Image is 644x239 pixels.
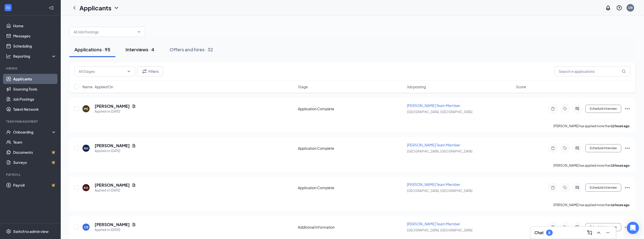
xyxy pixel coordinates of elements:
[562,146,568,150] svg: Tag
[407,143,460,147] span: [PERSON_NAME] Team Member
[553,203,630,207] p: [PERSON_NAME] has applied more than .
[13,84,56,94] a: Sourcing Tools
[13,137,56,147] a: Team
[550,186,556,190] svg: Note
[574,225,580,229] svg: ActiveChat
[587,230,593,236] svg: ComposeMessage
[611,203,630,207] b: 16 hours ago
[407,103,460,108] span: [PERSON_NAME] Team Member
[616,5,622,11] svg: QuestionInfo
[79,69,125,74] input: All Stages
[13,54,57,59] div: Reporting
[553,124,630,128] p: [PERSON_NAME] has applied more than .
[74,29,135,35] input: All Job Postings
[562,186,568,190] svg: Tag
[562,225,568,229] svg: Tag
[6,54,11,59] svg: Analysis
[624,224,630,230] svg: Ellipses
[585,184,621,192] button: Schedule Interview
[605,230,611,236] svg: Minimize
[611,164,630,167] b: 15 hours ago
[596,230,602,236] svg: ChevronUp
[126,46,154,53] div: Interviews · 4
[6,119,55,124] div: Team Management
[95,188,136,193] div: Applied on [DATE]
[550,225,556,229] svg: Note
[137,66,163,76] button: Filter Filters
[95,143,130,148] h5: [PERSON_NAME]
[79,4,111,12] h1: Applicants
[13,147,56,157] a: DocumentsCrown
[13,104,56,114] a: Talent Network
[586,229,594,237] button: ComposeMessage
[298,106,404,111] div: Application Complete
[407,189,472,193] span: [GEOGRAPHIC_DATA], [GEOGRAPHIC_DATA]
[624,106,630,112] svg: Ellipses
[74,46,110,53] div: Applications · 95
[585,223,621,231] button: Schedule Interview
[548,231,550,235] div: 8
[95,109,136,114] div: Applied on [DATE]
[622,69,626,73] svg: MagnifyingGlass
[611,124,630,128] b: 12 hours ago
[6,66,55,71] div: Hiring
[13,129,52,135] div: Onboarding
[298,146,404,151] div: Application Complete
[84,107,88,111] div: MS
[574,186,580,190] svg: ActiveChat
[6,5,11,10] svg: WorkstreamLogo
[13,229,49,234] div: Switch to admin view
[95,227,136,232] div: Applied on [DATE]
[113,5,119,11] svg: ChevronDown
[132,183,136,187] svg: Document
[550,107,556,111] svg: Note
[141,68,148,74] svg: Filter
[95,148,136,154] div: Applied on [DATE]
[298,225,404,230] div: Additional Information
[170,46,213,53] div: Offers and hires · 32
[628,6,633,10] div: DB
[407,228,472,232] span: [GEOGRAPHIC_DATA], [GEOGRAPHIC_DATA]
[132,223,136,227] svg: Document
[516,84,526,89] span: Score
[604,229,612,237] button: Minimize
[95,103,130,109] h5: [PERSON_NAME]
[49,5,54,10] svg: Collapse
[13,31,56,41] a: Messages
[574,146,580,150] svg: ActiveChat
[82,84,113,89] span: Name · Applied On
[407,149,472,153] span: [GEOGRAPHIC_DATA], [GEOGRAPHIC_DATA]
[562,107,568,111] svg: Tag
[407,222,460,226] span: [PERSON_NAME] Team Member
[13,157,56,167] a: SurveysCrown
[127,69,131,73] svg: ChevronDown
[6,172,55,177] div: Payroll
[13,94,56,104] a: Job Postings
[6,129,11,135] svg: UserCheck
[95,222,130,227] h5: [PERSON_NAME]
[84,186,88,190] div: KG
[13,41,56,51] a: Scheduling
[132,104,136,108] svg: Document
[595,229,603,237] button: ChevronUp
[407,182,460,187] span: [PERSON_NAME] Team Member
[407,84,426,89] span: Job posting
[585,144,621,152] button: Schedule Interview
[534,230,544,235] h3: Chat
[585,105,621,113] button: Schedule Interview
[84,146,88,150] div: NH
[554,66,630,76] input: Search in applications
[553,163,630,168] p: [PERSON_NAME] has applied more than .
[71,5,77,11] svg: ChevronLeft
[298,185,404,190] div: Application Complete
[574,107,580,111] svg: ActiveChat
[84,225,88,229] div: CB
[13,180,56,190] a: PayrollCrown
[298,84,308,89] span: Stage
[137,30,141,34] svg: ChevronDown
[132,144,136,148] svg: Document
[95,182,130,188] h5: [PERSON_NAME]
[550,146,556,150] svg: Note
[627,222,639,234] div: Open Intercom Messenger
